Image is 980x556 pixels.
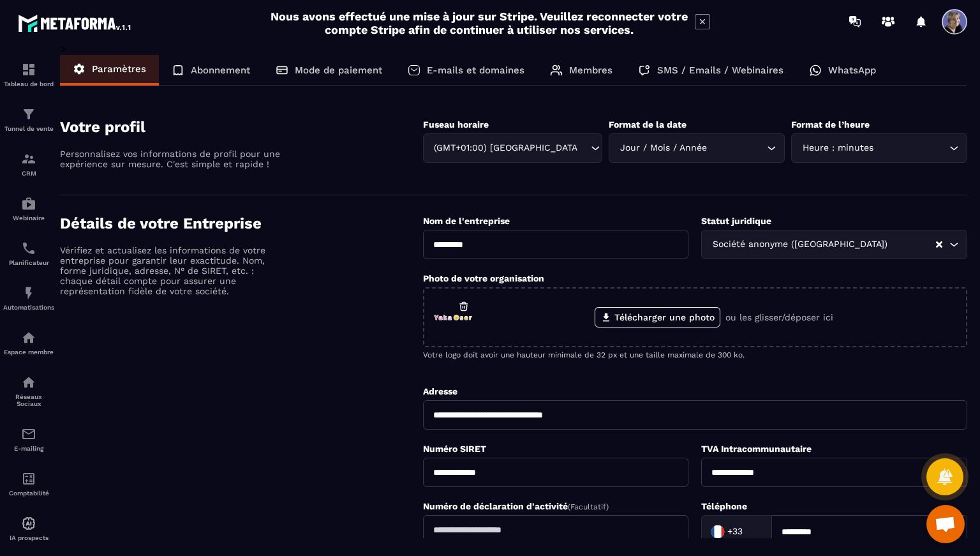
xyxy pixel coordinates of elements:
[609,119,687,130] label: Format de la date
[423,133,603,163] div: Search for option
[423,350,967,359] p: Votre logo doit avoir une hauteur minimale de 32 px et une taille maximale de 300 ko.
[3,142,54,186] a: formationformationCRM
[828,64,876,76] p: WhatsApp
[3,170,54,177] p: CRM
[21,151,36,167] img: formation
[423,386,457,396] label: Adresse
[791,133,967,163] div: Search for option
[92,63,146,75] p: Paramètres
[595,307,720,327] label: Télécharger une photo
[21,62,36,77] img: formation
[3,417,54,462] a: emailemailE-mailing
[578,141,588,155] input: Search for option
[3,125,54,132] p: Tunnel de vente
[3,534,54,541] p: IA prospects
[3,462,54,506] a: accountantaccountantComptabilité
[21,107,36,122] img: formation
[701,230,967,259] div: Search for option
[3,393,54,407] p: Réseaux Sociaux
[60,214,423,232] h4: Détails de votre Entreprise
[3,186,54,231] a: automationsautomationsWebinaire
[431,141,579,155] span: (GMT+01:00) [GEOGRAPHIC_DATA]
[3,320,54,365] a: automationsautomationsEspace membre
[701,444,812,454] label: TVA Intracommunautaire
[890,237,935,252] input: Search for option
[427,64,524,76] p: E-mails et domaines
[270,10,688,36] h2: Nous avons effectué une mise à jour sur Stripe. Veuillez reconnecter votre compte Stripe afin de ...
[3,214,54,222] p: Webinaire
[423,119,489,130] label: Fuseau horaire
[876,141,946,155] input: Search for option
[21,426,36,442] img: email
[423,273,544,283] label: Photo de votre organisation
[21,196,36,211] img: automations
[3,52,54,97] a: formationformationTableau de bord
[3,349,54,356] p: Espace membre
[60,245,283,296] p: Vérifiez et actualisez les informations de votre entreprise pour garantir leur exactitude. Nom, f...
[21,471,36,486] img: accountant
[709,141,764,155] input: Search for option
[791,119,870,130] label: Format de l’heure
[3,445,54,452] p: E-mailing
[705,519,731,545] img: Country Flag
[191,64,250,76] p: Abonnement
[727,525,743,538] span: +33
[3,365,54,417] a: social-networksocial-networkRéseaux Sociaux
[21,375,36,390] img: social-network
[423,444,486,454] label: Numéro SIRET
[60,118,423,136] h4: Votre profil
[725,312,833,322] p: ou les glisser/déposer ici
[21,241,36,256] img: scheduler
[701,216,771,226] label: Statut juridique
[21,516,36,531] img: automations
[423,216,510,226] label: Nom de l'entreprise
[609,133,785,163] div: Search for option
[3,490,54,497] p: Comptabilité
[745,522,758,541] input: Search for option
[701,515,771,548] div: Search for option
[18,11,133,34] img: logo
[21,285,36,301] img: automations
[3,276,54,320] a: automationsautomationsAutomatisations
[3,97,54,142] a: formationformationTunnel de vente
[926,505,965,543] a: Ouvrir le chat
[568,502,609,511] span: (Facultatif)
[295,64,382,76] p: Mode de paiement
[657,64,783,76] p: SMS / Emails / Webinaires
[423,501,609,511] label: Numéro de déclaration d'activité
[617,141,709,155] span: Jour / Mois / Année
[60,149,283,169] p: Personnalisez vos informations de profil pour une expérience sur mesure. C'est simple et rapide !
[569,64,612,76] p: Membres
[799,141,876,155] span: Heure : minutes
[3,259,54,266] p: Planificateur
[3,304,54,311] p: Automatisations
[3,231,54,276] a: schedulerschedulerPlanificateur
[21,330,36,345] img: automations
[936,240,942,250] button: Clear Selected
[701,501,747,511] label: Téléphone
[3,80,54,87] p: Tableau de bord
[709,237,890,252] span: Société anonyme ([GEOGRAPHIC_DATA])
